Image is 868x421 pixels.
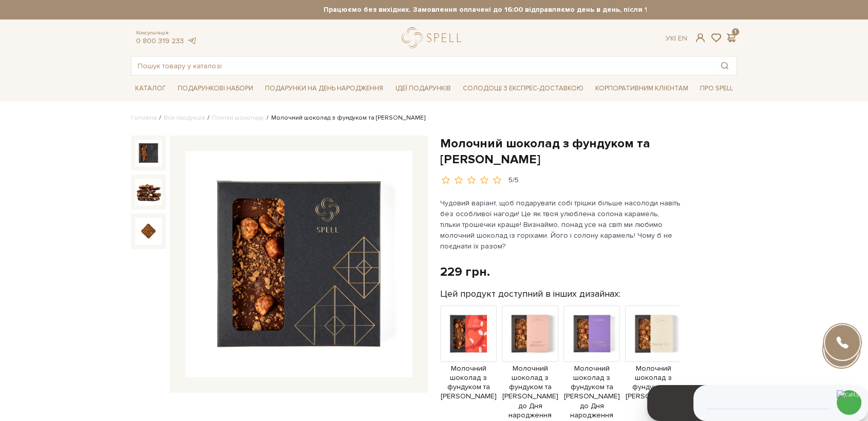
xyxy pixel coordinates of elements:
[131,81,170,97] span: Каталог
[185,151,412,378] img: Молочний шоколад з фундуком та солоною карамеллю
[440,329,497,401] a: Молочний шоколад з фундуком та [PERSON_NAME]
[135,218,162,244] img: Молочний шоколад з фундуком та солоною карамеллю
[459,80,588,97] a: Солодощі з експрес-доставкою
[440,198,681,252] p: Чудовий варіант, щоб подарувати собі трішки більше насолоди навіть без особливої нагоди! Це як тв...
[625,329,682,401] a: Молочний шоколад з фундуком та [PERSON_NAME]
[174,81,257,97] span: Подарункові набори
[713,56,737,75] button: Пошук товару у каталозі
[131,56,713,75] input: Пошук товару у каталозі
[440,364,497,401] span: Молочний шоколад з фундуком та [PERSON_NAME]
[591,80,692,97] a: Корпоративним клієнтам
[502,305,558,362] img: Продукт
[440,264,490,280] div: 229 грн.
[391,81,455,97] span: Ідеї подарунків
[135,179,162,205] img: Молочний шоколад з фундуком та солоною карамеллю
[261,81,387,97] span: Подарунки на День народження
[402,27,466,48] a: logo
[136,36,184,45] a: 0 800 319 233
[440,136,737,167] h1: Молочний шоколад з фундуком та [PERSON_NAME]
[264,113,425,123] li: Молочний шоколад з фундуком та [PERSON_NAME]
[136,30,197,36] span: Консультація:
[666,34,687,43] div: Ук
[508,176,519,185] div: 5/5
[131,114,157,122] a: Головна
[678,34,687,43] a: En
[625,364,682,401] span: Молочний шоколад з фундуком та [PERSON_NAME]
[696,81,737,97] span: Про Spell
[186,36,197,45] a: telegram
[222,5,828,14] strong: Працюємо без вихідних. Замовлення оплачені до 16:00 відправляємо день в день, після 16:00 - насту...
[625,305,682,362] img: Продукт
[563,305,620,362] img: Продукт
[440,288,620,300] label: Цей продукт доступний в інших дизайнах:
[440,305,497,362] img: Продукт
[212,114,264,122] a: Плитки шоколаду
[674,34,676,43] span: |
[164,114,205,122] a: Вся продукція
[135,140,162,166] img: Молочний шоколад з фундуком та солоною карамеллю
